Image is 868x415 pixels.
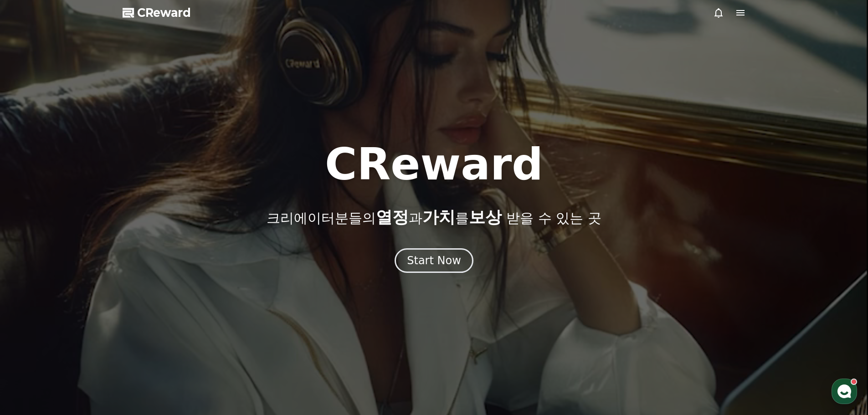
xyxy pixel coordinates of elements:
[422,208,455,226] span: 가치
[395,257,473,266] a: Start Now
[469,208,502,226] span: 보상
[325,143,543,186] h1: CReward
[395,248,473,273] button: Start Now
[123,5,191,20] a: CReward
[376,208,409,226] span: 열정
[267,208,601,226] p: 크리에이터분들의 과 를 받을 수 있는 곳
[137,5,191,20] span: CReward
[407,253,461,268] div: Start Now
